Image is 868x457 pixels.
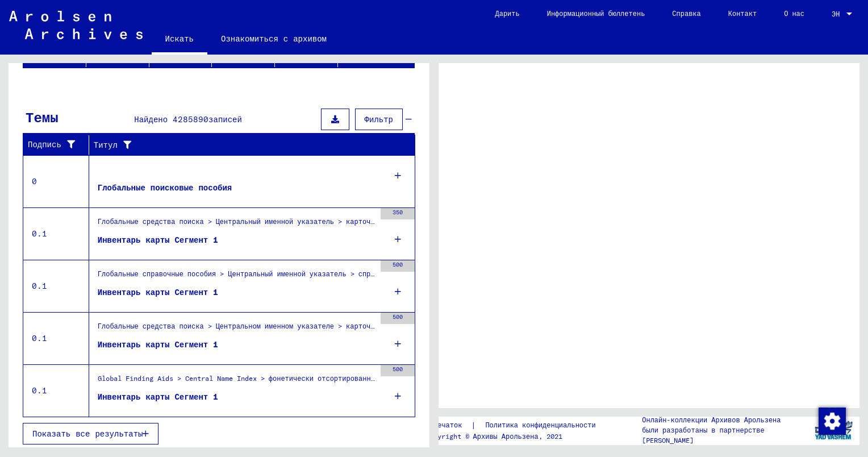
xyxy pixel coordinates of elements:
button: Фильтр [355,109,403,130]
div: 500 [381,260,415,272]
p: Copyright © Архивы Арользена, 2021 [425,431,610,442]
div: Титул [94,136,404,154]
img: yv_logo.png [812,416,855,444]
button: Показать все результаты [23,423,158,444]
a: Ознакомиться с архивом [207,25,340,52]
span: Показать все результаты [32,429,143,439]
span: Фильтр [365,114,393,124]
span: Найдено 4285890 [134,114,208,124]
td: 0.1 [23,260,89,312]
div: 500 [381,313,415,324]
a: Искать [152,25,207,55]
td: 0.1 [23,207,89,260]
img: Arolsen_neg.svg [9,11,143,39]
p: Онлайн-коллекции Архивов Арользена [642,415,807,425]
span: ЭН [832,10,844,18]
div: Инвентарь карты Сегмент 1 [98,339,218,351]
div: Глобальные поисковые пособия [98,182,232,194]
div: 500 [381,365,415,376]
font: Подпись [28,139,61,151]
div: Инвентарь карты Сегмент 1 [98,234,218,246]
div: Подпись [28,136,91,154]
font: Титул [94,139,118,151]
p: были разработаны в партнерстве [PERSON_NAME] [642,425,807,446]
div: Глобальные справочные пособия > Центральный именной указатель > справочные карточки и оригиналы, ... [98,269,375,285]
img: Внести поправки в соглашение [819,408,846,435]
div: Global Finding Aids > Central Name Index > фонетически отсортированные карты-подсказки, которые б... [98,373,375,389]
div: Инвентарь карты Сегмент 1 [98,286,218,298]
td: 0 [23,155,89,207]
span: записей [208,114,242,124]
div: Глобальные средства поиска > Центральном именном указателе > карточки, которые были отсортированы... [98,321,375,337]
td: 0.1 [23,312,89,364]
div: Темы [26,107,59,127]
font: | [471,419,476,431]
a: Политика конфиденциальности [476,419,609,431]
div: Глобальные средства поиска > Центральный именной указатель > карточки, отсканированные в рамках п... [98,217,375,232]
td: 0.1 [23,364,89,417]
div: Инвентарь карты Сегмент 1 [98,391,218,403]
div: 350 [381,208,415,219]
a: Отпечаток [425,419,471,431]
